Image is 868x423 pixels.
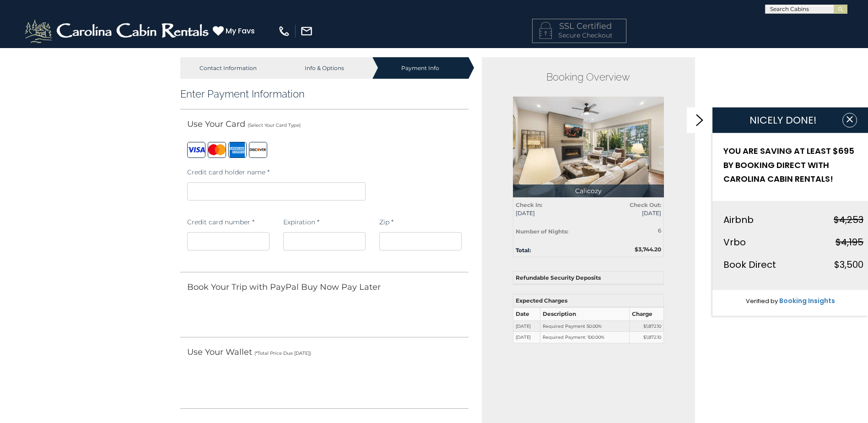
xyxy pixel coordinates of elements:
[723,144,863,186] h2: YOU ARE SAVING AT LEAST $695 BY BOOKING DIRECT WITH CAROLINA CABIN RENTALS!
[226,25,255,37] span: My Favs
[187,217,254,227] label: Credit card number *
[379,217,394,227] label: Zip *
[723,258,776,271] span: Book Direct
[513,332,540,343] td: [DATE]
[283,217,319,227] label: Expiration *
[300,25,313,38] img: mail-regular-white.png
[513,184,664,197] p: Calicozy
[723,234,746,249] div: Vrbo
[516,247,531,254] strong: Total:
[834,213,863,226] strike: $4,253
[516,228,568,235] strong: Number of Nights:
[629,307,663,320] th: Charge
[516,201,542,208] strong: Check In:
[540,320,629,332] td: Required Payment 50.00%
[513,307,540,320] th: Date
[258,365,327,390] iframe: PayPal-venmo
[187,365,256,390] iframe: PayPal-paypal
[723,115,842,126] h1: NICELY DONE!
[630,201,661,208] strong: Check Out:
[187,300,256,325] iframe: PayPal-paylater
[539,31,619,40] p: Secure Checkout
[834,256,863,272] div: $3,500
[629,320,663,332] td: $1,872.10
[622,227,661,234] div: 6
[23,17,213,45] img: White-1-2.png
[180,88,469,100] h3: Enter Payment Information
[254,350,311,356] small: (*Total Price Due [DATE])
[723,211,754,227] div: Airbnb
[513,271,663,285] th: Refundable Security Deposits
[513,294,663,308] th: Expected Charges
[779,296,835,305] a: Booking Insights
[187,347,252,357] span: Use Your Wallet
[187,119,245,129] span: Use Your Card
[746,296,778,305] span: Verified by
[513,71,664,83] h2: Booking Overview
[187,168,270,177] label: Credit card holder name *
[629,332,663,343] td: $1,872.10
[513,97,664,197] img: 1724857473_thumbnail.jpeg
[540,307,629,320] th: Description
[836,235,863,248] strike: $4,195
[187,282,381,292] span: Book Your Trip with PayPal Buy Now Pay Later
[213,25,257,37] a: My Favs
[539,22,619,31] h4: SSL Certified
[248,122,301,128] small: (Select Your Card Type)
[513,320,540,332] td: [DATE]
[539,22,552,39] img: LOCKICON1.png
[278,25,291,38] img: phone-regular-white.png
[516,209,582,217] span: [DATE]
[595,209,661,217] span: [DATE]
[588,245,668,253] div: $3,744.20
[540,332,629,343] td: Required Payment: 100.00%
